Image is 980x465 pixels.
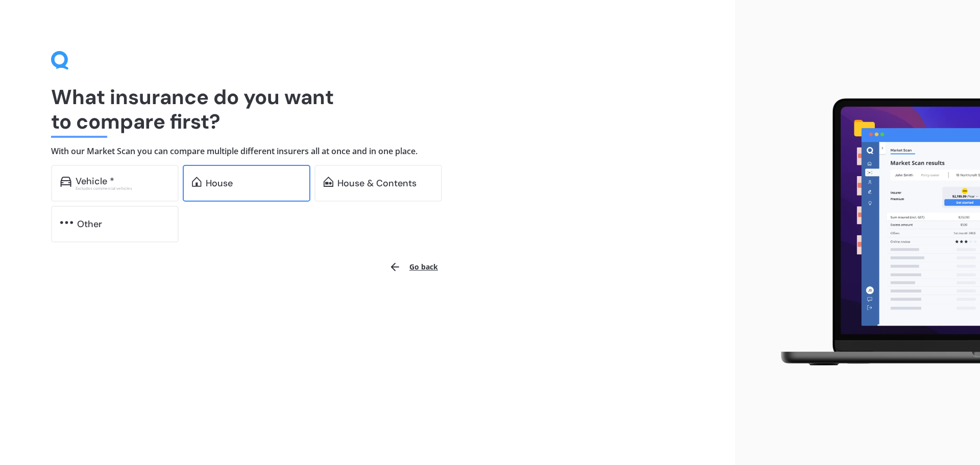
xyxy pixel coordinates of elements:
img: car.f15378c7a67c060ca3f3.svg [60,177,71,187]
h1: What insurance do you want to compare first? [51,85,684,134]
img: laptop.webp [766,92,980,373]
button: Go back [383,255,444,279]
h4: With our Market Scan you can compare multiple different insurers all at once and in one place. [51,146,684,157]
img: other.81dba5aafe580aa69f38.svg [60,217,73,228]
div: House & Contents [337,178,416,188]
div: Vehicle * [76,176,114,186]
div: Other [77,219,102,229]
div: Excludes commercial vehicles [76,186,169,190]
img: home-and-contents.b802091223b8502ef2dd.svg [324,177,333,187]
img: home.91c183c226a05b4dc763.svg [192,177,202,187]
div: House [206,178,233,188]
